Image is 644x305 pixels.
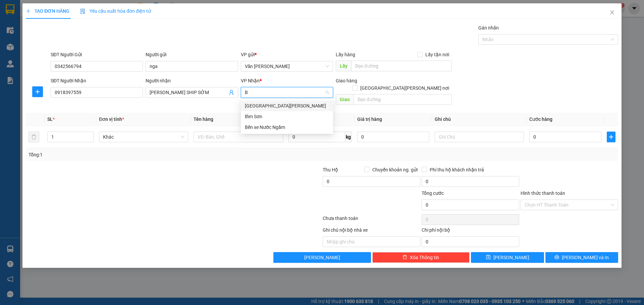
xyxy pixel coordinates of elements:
[357,117,382,122] span: Giá trị hàng
[435,132,524,142] input: Ghi Chú
[241,122,333,133] div: Bến xe Nước Ngầm
[357,132,429,142] input: 0
[323,226,420,236] div: Ghi chú nội bộ nhà xe
[322,215,421,226] div: Chưa thanh toán
[47,117,53,122] span: SL
[336,94,354,105] span: Giao
[607,132,615,142] button: plus
[607,134,615,140] span: plus
[345,132,352,142] span: kg
[323,167,338,172] span: Thu Hộ
[554,255,559,260] span: printer
[545,252,618,263] button: printer[PERSON_NAME] và In
[80,9,86,14] img: icon
[241,78,260,83] span: VP Nhận
[99,117,124,122] span: Đơn vị tính
[103,132,184,142] span: Khác
[370,166,420,173] span: Chuyển khoản ng. gửi
[29,132,39,142] button: delete
[146,77,238,84] div: Người nhận
[32,86,43,97] button: plus
[51,51,143,58] div: SĐT Người Gửi
[609,10,615,15] span: close
[354,94,452,105] input: Dọc đường
[33,89,43,94] span: plus
[229,90,234,95] span: user-add
[304,254,340,261] span: [PERSON_NAME]
[423,51,452,58] span: Lấy tận nơi
[493,254,529,261] span: [PERSON_NAME]
[422,226,519,236] div: Chi phí nội bộ
[80,8,151,14] span: Yêu cầu xuất hóa đơn điện tử
[194,132,283,142] input: VD: Bàn, Ghế
[273,252,371,263] button: [PERSON_NAME]
[432,113,527,126] th: Ghi chú
[486,255,491,260] span: save
[245,124,329,131] div: Bến xe Nước Ngầm
[422,190,444,196] span: Tổng cước
[471,252,544,263] button: save[PERSON_NAME]
[336,52,355,57] span: Lấy hàng
[241,51,333,58] div: VP gửi
[26,9,31,13] span: plus
[427,166,487,173] span: Phí thu hộ khách nhận trả
[241,100,333,111] div: Ninh Bình
[478,25,499,30] label: Gán nhãn
[245,113,329,120] div: Bỉm Sơn
[372,252,470,263] button: deleteXóa Thông tin
[358,84,452,92] span: [GEOGRAPHIC_DATA][PERSON_NAME] nơi
[146,51,238,58] div: Người gửi
[51,77,143,84] div: SĐT Người Nhận
[194,117,213,122] span: Tên hàng
[245,61,329,71] span: Văn phòng Quỳnh Lưu
[26,8,69,14] span: TẠO ĐƠN HÀNG
[521,190,565,196] label: Hình thức thanh toán
[323,236,420,247] input: Nhập ghi chú
[529,117,552,122] span: Cước hàng
[245,102,329,109] div: [GEOGRAPHIC_DATA][PERSON_NAME]
[562,254,609,261] span: [PERSON_NAME] và In
[603,3,622,22] button: Close
[336,61,351,71] span: Lấy
[336,78,357,83] span: Giao hàng
[29,151,249,158] div: Tổng: 1
[410,254,439,261] span: Xóa Thông tin
[241,111,333,122] div: Bỉm Sơn
[351,61,452,71] input: Dọc đường
[402,255,407,260] span: delete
